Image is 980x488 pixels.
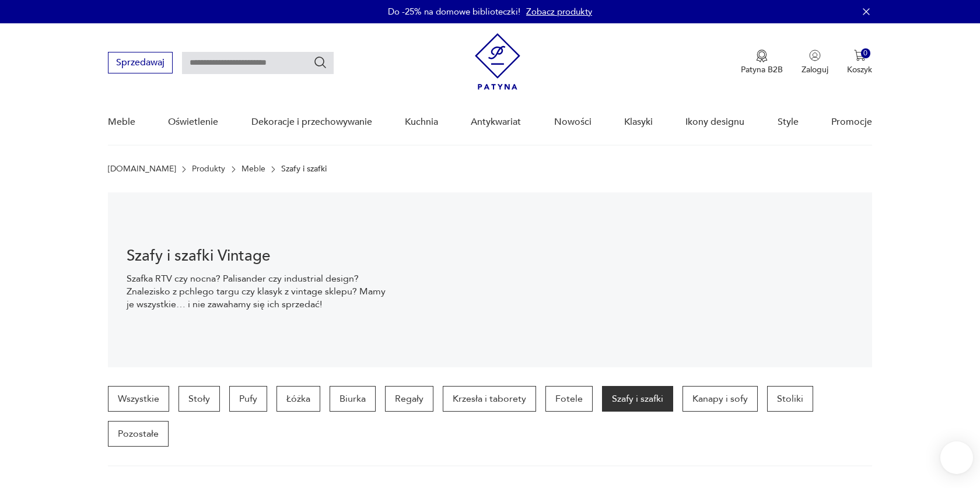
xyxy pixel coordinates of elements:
button: Zaloguj [801,50,828,75]
a: Stoły [178,386,220,412]
a: Oświetlenie [168,100,218,145]
a: Antykwariat [471,100,521,145]
a: Łóżka [276,386,320,412]
button: Szukaj [313,55,327,69]
p: Szafka RTV czy nocna? Palisander czy industrial design? Znalezisko z pchlego targu czy klasyk z v... [127,272,395,311]
a: Zobacz produkty [526,6,592,17]
button: Sprzedawaj [108,52,173,73]
a: Style [778,100,799,145]
img: Patyna - sklep z meblami i dekoracjami vintage [475,33,520,90]
a: Ikona medaluPatyna B2B [741,50,783,75]
h1: Szafy i szafki Vintage [127,249,395,263]
a: Klasyki [624,100,653,145]
p: Patyna B2B [741,64,783,75]
a: Szafy i szafki [602,386,673,412]
a: [DOMAIN_NAME] [108,164,176,174]
button: 0Koszyk [847,50,872,75]
a: Kuchnia [405,100,438,145]
a: Krzesła i taborety [443,386,536,412]
a: Regały [385,386,433,412]
a: Fotele [545,386,593,412]
a: Sprzedawaj [108,59,173,68]
a: Produkty [192,164,225,174]
p: Szafy i szafki [281,164,327,174]
p: Koszyk [847,64,872,75]
button: Patyna B2B [741,50,783,75]
a: Wszystkie [108,386,169,412]
p: Do -25% na domowe biblioteczki! [388,6,520,17]
a: Pufy [229,386,267,412]
a: Promocje [831,100,872,145]
a: Biurka [330,386,376,412]
p: Zaloguj [801,64,828,75]
a: Meble [242,164,265,174]
a: Ikony designu [685,100,744,145]
img: Ikonka użytkownika [809,50,821,61]
a: Pozostałe [108,421,169,447]
a: Meble [108,100,135,145]
div: 0 [861,48,871,58]
a: Kanapy i sofy [682,386,758,412]
img: Ikona koszyka [854,50,866,61]
img: Ikona medalu [756,50,768,62]
iframe: Smartsupp widget button [940,441,973,474]
a: Stoliki [767,386,813,412]
a: Nowości [554,100,591,145]
a: Dekoracje i przechowywanie [251,100,372,145]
